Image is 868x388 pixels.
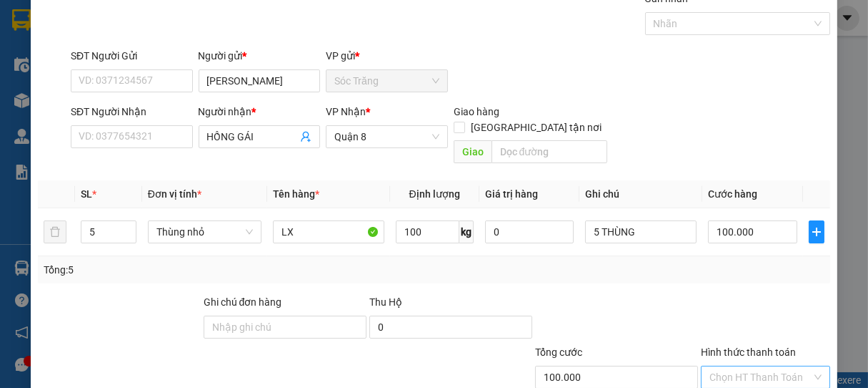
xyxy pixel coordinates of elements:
[326,106,366,117] span: VP Nhận
[44,262,336,278] div: Tổng: 5
[99,77,190,93] li: VP Quận 8
[485,188,538,200] span: Giá trị hàng
[334,70,439,92] span: Sóc Trăng
[99,96,109,106] span: environment
[579,180,702,208] th: Ghi chú
[81,188,92,200] span: SL
[7,7,57,57] img: logo.jpg
[585,220,697,243] input: Ghi Chú
[199,48,321,64] div: Người gửi
[44,220,66,243] button: delete
[300,131,311,142] span: user-add
[71,104,193,120] div: SĐT Người Nhận
[369,296,402,308] span: Thu Hộ
[7,96,17,106] span: environment
[7,7,207,61] li: Vĩnh Thành (Sóc Trăng)
[199,104,321,120] div: Người nhận
[535,346,582,358] span: Tổng cước
[465,120,607,135] span: [GEOGRAPHIC_DATA] tận nơi
[156,221,253,243] span: Thùng nhỏ
[148,188,201,200] span: Đơn vị tính
[492,140,607,163] input: Dọc đường
[273,220,384,243] input: VD: Bàn, Ghế
[809,226,824,238] span: plus
[7,77,99,93] li: VP Sóc Trăng
[809,220,825,243] button: plus
[204,316,366,339] input: Ghi chú đơn hàng
[204,296,282,308] label: Ghi chú đơn hàng
[459,220,474,243] span: kg
[485,220,574,243] input: 0
[334,126,439,147] span: Quận 8
[409,188,460,200] span: Định lượng
[273,188,319,200] span: Tên hàng
[708,188,757,200] span: Cước hàng
[454,140,492,163] span: Giao
[71,48,193,64] div: SĐT Người Gửi
[701,346,796,358] label: Hình thức thanh toán
[326,48,448,64] div: VP gửi
[454,106,499,117] span: Giao hàng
